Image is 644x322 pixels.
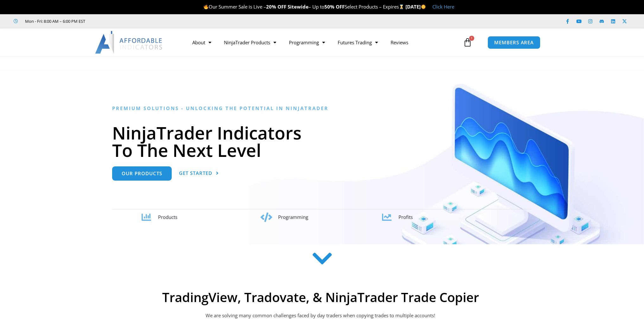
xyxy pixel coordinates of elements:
[179,166,219,181] a: Get Started
[186,35,218,50] a: About
[488,36,540,49] a: MEMBERS AREA
[405,3,426,10] strong: [DATE]
[324,3,345,10] strong: 50% OFF
[204,4,208,9] img: 🔥
[283,35,331,50] a: Programming
[454,33,481,52] a: 1
[331,35,384,50] a: Futures Trading
[112,105,532,111] h6: Premium Solutions - Unlocking the Potential in NinjaTrader
[186,35,462,50] nav: Menu
[266,3,286,10] strong: 20% OFF
[432,3,454,10] a: Click Here
[494,40,534,45] span: MEMBERS AREA
[288,3,309,10] strong: Sitewide
[118,290,523,305] h2: TradingView, Tradovate, & NinjaTrader Trade Copier
[399,4,404,9] img: ⌛
[122,171,162,176] span: Our Products
[399,214,413,220] span: Profits
[94,18,189,24] iframe: Customer reviews powered by Trustpilot
[95,31,163,54] img: LogoAI | Affordable Indicators – NinjaTrader
[112,166,172,181] a: Our Products
[384,35,415,50] a: Reviews
[469,36,474,41] span: 1
[112,124,532,159] h1: NinjaTrader Indicators To The Next Level
[179,171,212,176] span: Get Started
[278,214,308,220] span: Programming
[421,4,426,9] img: 🌞
[203,3,405,10] span: Our Summer Sale is Live – – Up to Select Products – Expires
[158,214,177,220] span: Products
[218,35,283,50] a: NinjaTrader Products
[23,17,85,25] span: Mon - Fri: 8:00 AM – 6:00 PM EST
